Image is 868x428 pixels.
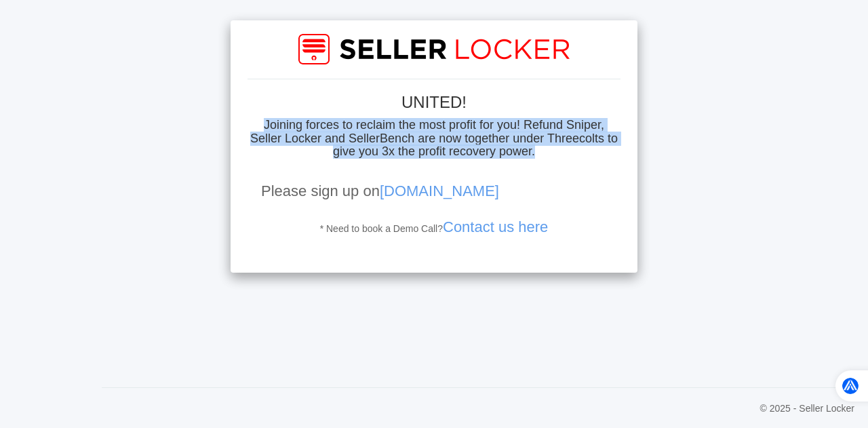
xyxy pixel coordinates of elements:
[248,166,620,216] div: Please sign up on
[248,94,620,111] h3: UNITED!
[380,182,499,199] a: [DOMAIN_NAME]
[298,34,570,64] img: Image
[443,218,548,235] a: Contact us here
[679,357,852,412] iframe: Drift Widget Chat Controller
[248,119,620,159] h4: Joining forces to reclaim the most profit for you! Refund Sniper, Seller Locker and SellerBench a...
[248,216,620,239] div: * Need to book a Demo Call?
